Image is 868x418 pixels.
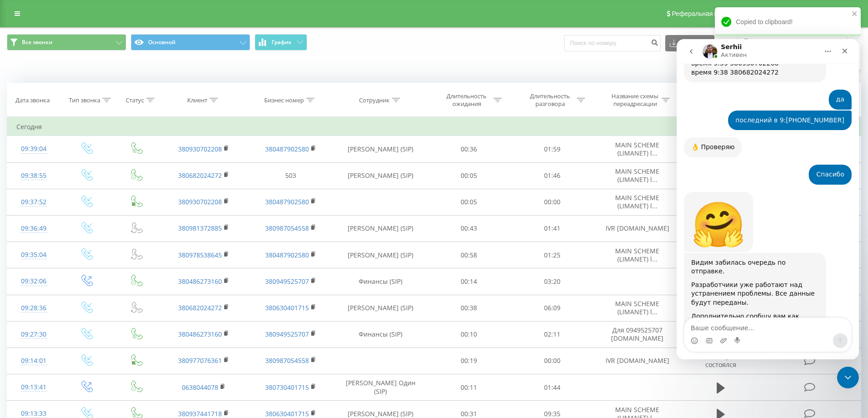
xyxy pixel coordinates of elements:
a: 380930702208 [178,197,222,206]
td: Для 0949525707 [DOMAIN_NAME] [594,321,680,347]
td: 503 [247,162,334,189]
a: 380486273160 [178,277,222,286]
td: 01:25 [511,242,594,268]
div: Длительность разговора [526,92,575,108]
td: Сегодня [7,118,861,136]
div: Сотрудник [359,96,390,104]
button: Start recording [58,298,65,305]
div: Дополнительно сообщу вам как только исправят очередь. Прошу прощения за временные неудобства 🙏 [15,273,142,308]
button: Экспорт [665,35,714,51]
td: IVR [DOMAIN_NAME] [594,215,680,242]
div: Copied to clipboard! [715,7,861,36]
input: Поиск по номеру [564,35,661,51]
div: Видим забилась очередь по отправке.Разработчики уже работают над устранением проблемы. Все данные... [7,214,149,314]
a: 380987054558 [265,224,309,232]
td: Финансы (SIP) [334,268,427,295]
a: 380730401715 [265,383,309,392]
a: 380682024272 [178,303,222,312]
div: Бизнес номер [264,96,304,104]
td: 00:19 [427,347,511,374]
td: [PERSON_NAME] (SIP) [334,162,427,189]
td: 00:43 [427,215,511,242]
button: График [255,34,307,50]
div: 09:35:04 [16,246,51,264]
div: 09:27:30 [16,326,51,343]
a: 380682024272 [178,171,222,180]
a: 380487902580 [265,197,309,206]
td: 00:10 [427,321,511,347]
div: 09:39:04 [16,140,51,158]
td: 02:11 [511,321,594,347]
div: 09:14:01 [16,352,51,370]
button: Основной [131,34,250,50]
div: 09:36:49 [16,220,51,237]
td: [PERSON_NAME] (SIP) [334,295,427,321]
span: График [272,39,292,45]
textarea: Ваше сообщение... [8,279,175,294]
div: 09:32:06 [16,272,51,290]
iframe: Intercom live chat [837,367,859,388]
a: 380981372885 [178,224,222,232]
button: Средство выбора GIF-файла [29,298,36,305]
button: Средство выбора эмодзи [14,298,21,305]
td: 00:11 [427,374,511,401]
div: Разработчики уже работают над устранением проблемы. Все данные будут переданы. [15,242,142,268]
td: [PERSON_NAME] (SIP) [334,136,427,162]
span: Реферальная программа [672,10,746,17]
iframe: Intercom live chat [677,39,859,359]
a: 380987054558 [265,356,309,365]
button: Отправить сообщение… [156,294,171,309]
button: Все звонки [7,34,126,50]
td: 06:09 [511,295,594,321]
button: close [852,10,858,19]
a: 0638044078 [182,383,218,392]
td: [PERSON_NAME] Один (SIP) [334,374,427,401]
td: 00:00 [511,347,594,374]
button: Добавить вложение [43,298,51,305]
td: 01:44 [511,374,594,401]
td: IVR [DOMAIN_NAME] [594,347,680,374]
a: 380937441718 [178,409,222,418]
td: [PERSON_NAME] (SIP) [334,242,427,268]
td: 03:20 [511,268,594,295]
td: [PERSON_NAME] (SIP) [334,215,427,242]
div: Статус [126,96,144,104]
div: Видим забилась очередь по отправке. [15,219,142,237]
div: 09:13:41 [16,378,51,396]
td: 00:58 [427,242,511,268]
a: 380630401715 [265,409,309,418]
span: MAIN SCHEME (LIMANET) l... [615,247,659,263]
a: 380949525707 [265,277,309,286]
a: 380486273160 [178,330,222,338]
div: 09:28:36 [16,299,51,317]
td: 01:41 [511,215,594,242]
td: 00:05 [427,189,511,215]
a: 380949525707 [265,330,309,338]
span: MAIN SCHEME (LIMANET) l... [615,299,659,316]
td: 00:36 [427,136,511,162]
td: 00:00 [511,189,594,215]
td: 01:59 [511,136,594,162]
a: 380930702208 [178,145,222,153]
a: 380487902580 [265,251,309,259]
div: Название схемы переадресации [611,92,659,108]
a: 380978538645 [178,251,222,259]
div: Дата звонка [15,96,50,104]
